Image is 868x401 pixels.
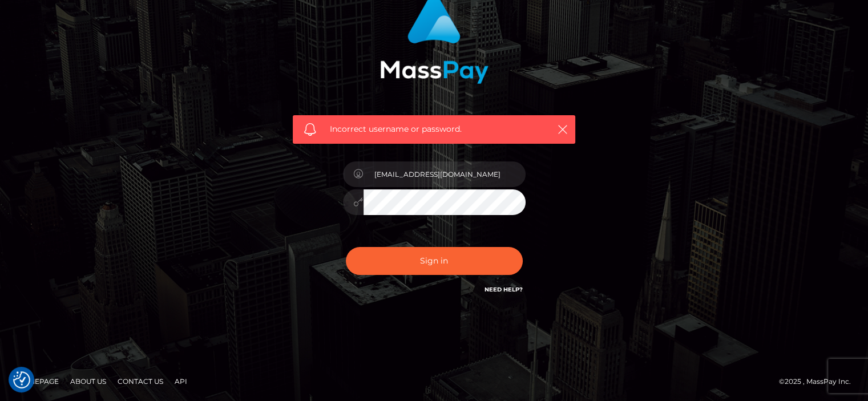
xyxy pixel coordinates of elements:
[13,371,30,388] img: Revisit consent button
[779,375,859,388] div: © 2025 , MassPay Inc.
[364,161,526,187] input: Username...
[113,372,168,390] a: Contact Us
[485,286,523,293] a: Need Help?
[170,372,192,390] a: API
[330,123,538,135] span: Incorrect username or password.
[66,372,111,390] a: About Us
[346,247,523,275] button: Sign in
[13,371,30,388] button: Consent Preferences
[13,372,63,390] a: Homepage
